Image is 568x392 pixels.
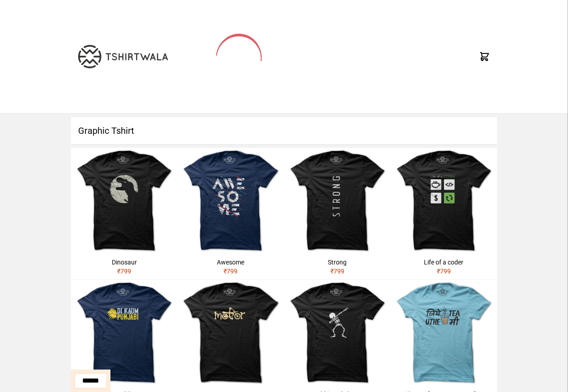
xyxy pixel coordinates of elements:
[394,258,493,267] div: Life of a coder
[71,148,177,279] a: Dinosaur₹799
[117,268,131,275] span: ₹ 799
[78,45,168,68] img: TW-LOGO-400-104.png
[284,148,391,254] img: strong.jpg
[391,280,497,386] img: jithe-tea-uthe-me.jpg
[177,280,284,386] img: motor.jpg
[177,148,284,254] img: awesome.jpg
[71,280,177,386] img: shera-di-kaum-punjabi-1.jpg
[224,268,238,275] span: ₹ 799
[288,258,387,267] div: Strong
[177,148,284,279] a: Awesome₹799
[391,148,497,254] img: life-of-a-coder.jpg
[181,258,280,267] div: Awesome
[71,117,497,144] h1: Graphic Tshirt
[330,268,344,275] span: ₹ 799
[75,258,174,267] div: Dinosaur
[284,280,391,386] img: skeleton-dabbing.jpg
[391,148,497,279] a: Life of a coder₹799
[284,148,391,279] a: Strong₹799
[71,148,177,254] img: dinosaur.jpg
[437,268,451,275] span: ₹ 799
